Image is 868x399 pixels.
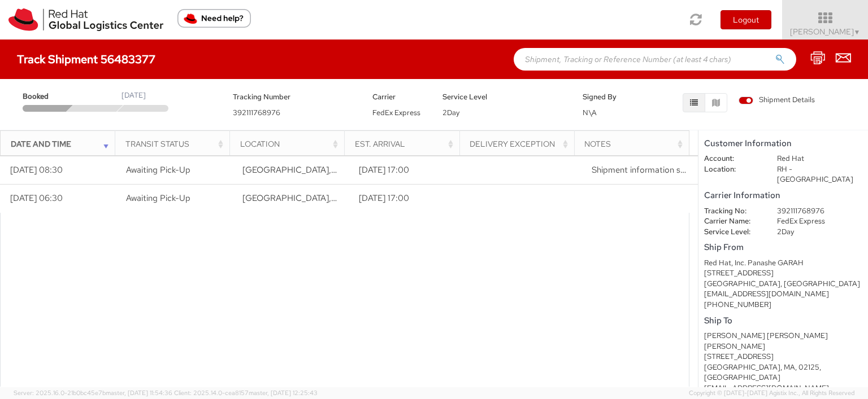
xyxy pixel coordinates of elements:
h5: Ship From [704,243,862,252]
dt: Service Level: [696,227,769,238]
span: Shipment information sent to FedEx [592,164,729,176]
button: Logout [721,10,771,29]
div: [PERSON_NAME] [PERSON_NAME] [PERSON_NAME] [704,331,862,352]
img: rh-logistics-00dfa346123c4ec078e1.svg [8,8,163,31]
span: [PERSON_NAME] [790,27,861,37]
div: Red Hat, Inc. Panashe GARAH [704,258,862,269]
span: Server: 2025.16.0-21b0bc45e7b [14,389,172,397]
h5: Carrier Information [704,191,862,200]
span: master, [DATE] 12:25:43 [249,389,318,397]
input: Shipment, Tracking or Reference Number (at least 4 chars) [514,48,796,71]
td: [DATE] 17:00 [349,185,465,213]
h5: Service Level [442,93,566,101]
h5: Signed By [583,93,636,101]
span: Awaiting Pick-Up [126,192,190,204]
div: [EMAIL_ADDRESS][DOMAIN_NAME] [704,289,862,300]
div: [PHONE_NUMBER] [704,300,862,310]
span: N\A [583,108,597,117]
dt: Account: [696,154,769,164]
h4: Track Shipment 56483377 [17,53,155,65]
div: [GEOGRAPHIC_DATA], [GEOGRAPHIC_DATA] [704,279,862,290]
button: Need help? [177,9,251,28]
span: RALEIGH, NC, US [242,192,511,204]
div: Notes [584,138,685,150]
span: Booked [23,91,71,102]
dt: Tracking No: [696,206,769,217]
span: Shipment Details [739,95,815,106]
span: FedEx Express [372,108,420,117]
dt: Carrier Name: [696,216,769,227]
span: 2Day [442,108,459,117]
span: master, [DATE] 11:54:36 [106,389,172,397]
div: Date and Time [11,138,112,150]
div: Location [240,138,341,150]
span: RALEIGH, NC, US [242,164,511,176]
div: [STREET_ADDRESS] [704,352,862,362]
div: Delivery Exception [470,138,571,150]
h5: Customer Information [704,139,862,148]
div: [GEOGRAPHIC_DATA], MA, 02125, [GEOGRAPHIC_DATA] [704,362,862,383]
td: [DATE] 17:00 [349,156,465,185]
div: Est. Arrival [355,138,456,150]
h5: Tracking Number [233,93,356,101]
div: [EMAIL_ADDRESS][DOMAIN_NAME] [704,383,862,394]
div: Transit Status [125,138,227,150]
span: Copyright © [DATE]-[DATE] Agistix Inc., All Rights Reserved [689,389,854,398]
h5: Carrier [372,93,426,101]
span: ▼ [854,28,861,37]
span: Awaiting Pick-Up [126,164,190,176]
span: 392111768976 [233,108,280,117]
div: [STREET_ADDRESS] [704,268,862,279]
div: [DATE] [121,90,146,101]
dt: Location: [696,164,769,175]
h5: Ship To [704,316,862,326]
label: Shipment Details [739,95,815,107]
span: Client: 2025.14.0-cea8157 [174,389,318,397]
